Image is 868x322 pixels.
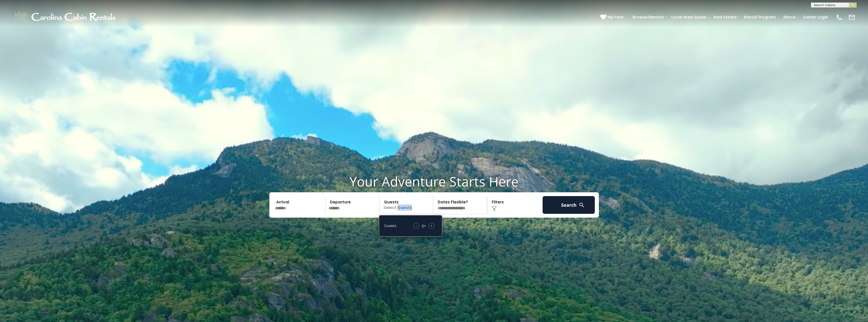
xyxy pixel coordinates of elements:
h5: Guests [384,224,396,228]
span: + [430,223,432,228]
a: Local Area Guide [669,13,709,22]
a: Real Estate [711,13,739,22]
img: filter--v1.png [492,206,497,211]
a: Rental Program [741,13,778,22]
h1: Your Adventure Starts Here [4,174,864,189]
span: My Favs [607,14,624,20]
p: Select Guests [381,196,433,214]
a: Owner Login [801,13,831,22]
img: White-1-1-2.png [13,10,118,25]
button: Search [543,196,595,214]
a: Browse Rentals [630,13,667,22]
a: About [781,13,798,22]
img: phone-regular-white.png [836,14,843,21]
div: + [411,223,437,229]
a: My Favs [600,14,625,21]
div: 0 [422,223,424,229]
img: mail-regular-white.png [848,14,855,21]
span: - [416,223,417,228]
img: search-regular-white.png [579,202,585,208]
